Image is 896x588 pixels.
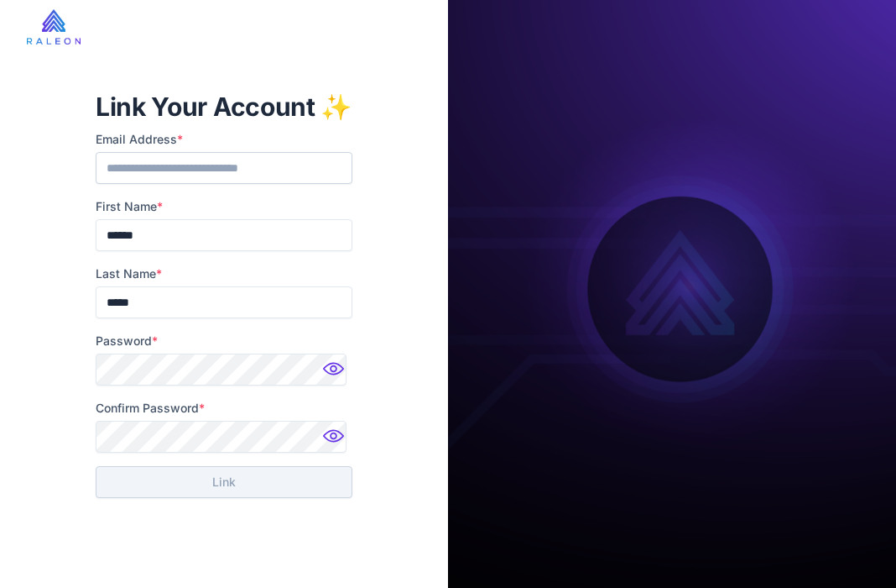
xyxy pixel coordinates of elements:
[96,197,352,216] label: First Name
[96,265,352,283] label: Last Name
[96,90,352,123] h1: Link Your Account ✨
[96,332,352,350] label: Password
[319,424,352,458] img: Password hidden
[96,399,352,417] label: Confirm Password
[96,130,352,149] label: Email Address
[27,9,81,45] img: raleon-logo-whitebg.9aac0268.jpg
[96,466,352,498] button: Link
[319,357,352,391] img: Password hidden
